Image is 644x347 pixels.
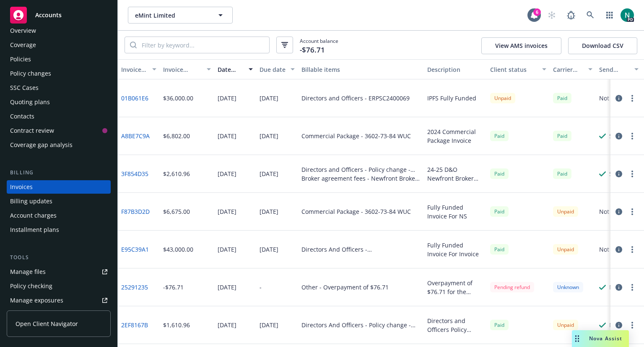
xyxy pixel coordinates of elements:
div: Quoting plans [10,95,50,109]
div: Other - Overpayment of $76.71 [301,283,389,292]
div: Manage exposures [10,294,63,307]
a: A8BE7C9A [121,131,150,140]
div: [DATE] [260,321,278,329]
div: $6,675.00 [163,207,190,216]
a: Switch app [601,7,618,24]
div: Send result [599,65,629,74]
a: Coverage [7,38,111,52]
span: Paid [553,131,571,141]
button: Nova Assist [572,330,629,347]
button: Carrier status [550,59,596,79]
a: E95C39A1 [121,245,149,254]
div: Drag to move [572,330,582,347]
div: Unpaid [553,244,578,255]
div: Installment plans [10,223,59,237]
div: Not sent [599,207,623,216]
div: Unknown [553,282,583,292]
div: Paid [490,244,509,255]
button: Invoice ID [118,59,160,79]
div: Not sent [599,245,623,254]
a: 2EF8167B [121,321,148,329]
a: Account charges [7,209,111,222]
div: IPFS Fully Funded [427,94,476,103]
div: Fully Funded Invoice For Invoice [427,241,483,258]
div: 2024 Commercial Package Invoice [427,127,483,145]
div: Tools [7,253,111,262]
div: Policy changes [10,67,51,80]
span: Nova Assist [589,335,622,342]
button: Billable items [298,59,424,79]
div: Invoice amount [163,65,202,74]
div: Not sent [599,94,623,103]
div: Policy checking [10,279,52,293]
span: Account balance [300,37,338,53]
div: - [260,283,262,292]
input: Filter by keyword... [137,37,269,53]
div: Date issued [218,65,244,74]
div: Unpaid [553,320,578,330]
div: Invoice ID [121,65,147,74]
button: Download CSV [568,37,637,54]
span: Accounts [35,12,62,18]
a: Quoting plans [7,95,111,109]
div: Contract review [10,124,54,137]
div: Billing [7,168,111,177]
div: Coverage [10,38,36,52]
div: [DATE] [260,94,278,103]
button: Client status [487,59,550,79]
a: Policy changes [7,67,111,80]
img: photo [621,8,634,22]
div: Policies [10,53,31,66]
div: $2,610.96 [163,169,190,178]
a: Accounts [7,3,111,27]
div: Coverage gap analysis [10,138,73,152]
div: Paid [490,168,509,179]
button: eMint Limited [128,7,233,24]
div: SSC Cases [10,81,39,95]
div: Contacts [10,110,34,123]
div: Commercial Package - 3602-73-84 WUC [301,207,411,216]
div: Unpaid [553,206,578,217]
div: Directors and Officers - Policy change - [VEHICLE_IDENTIFICATION_NUMBER] [301,165,421,174]
a: Coverage gap analysis [7,138,111,152]
a: F87B3D2D [121,207,150,216]
div: [DATE] [260,207,278,216]
div: Directors and Officers - ERPSC2400069 [301,94,410,103]
div: [DATE] [260,131,278,140]
div: [DATE] [218,131,236,140]
div: Invoices [10,180,33,194]
div: [DATE] [218,245,236,254]
div: Directors And Officers - Policy change - [VEHICLE_IDENTIFICATION_NUMBER] [301,321,421,329]
button: Invoice amount [160,59,214,79]
div: Overview [10,24,36,37]
div: Paid [490,131,509,141]
div: Directors and Officers Policy [VEHICLE_IDENTIFICATION_NUMBER] Extension to [DATE] [427,316,483,334]
a: Start snowing [543,7,560,24]
div: [DATE] [218,283,236,292]
div: Account charges [10,209,57,222]
div: $6,802.00 [163,131,190,140]
div: Paid [490,206,509,217]
span: Manage exposures [7,294,111,307]
button: Date issued [214,59,256,79]
div: -$76.71 [163,283,184,292]
div: [DATE] [218,321,236,329]
div: Client status [490,65,537,74]
a: Contacts [7,110,111,123]
a: SSC Cases [7,81,111,95]
div: Due date [260,65,286,74]
a: Report a Bug [563,7,579,24]
a: Installment plans [7,223,111,237]
div: Pending refund [490,282,534,292]
span: Paid [553,93,571,103]
button: Description [424,59,487,79]
span: -$76.71 [300,45,325,55]
span: Open Client Navigator [16,319,78,328]
div: Commercial Package - 3602-73-84 WUC [301,131,411,140]
div: Overpayment of $76.71 for the policy extension. [427,279,483,296]
span: Paid [490,320,509,330]
div: Description [427,65,483,74]
div: [DATE] [260,169,278,178]
div: Billable items [301,65,421,74]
